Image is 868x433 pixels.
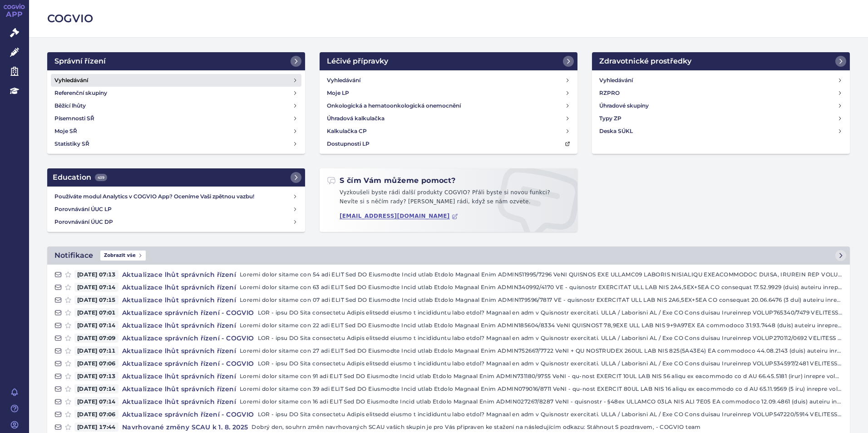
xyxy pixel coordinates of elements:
a: Education439 [47,168,305,187]
a: Běžící lhůty [51,99,301,112]
span: [DATE] 07:06 [74,359,118,368]
h4: Aktualizace lhůt správních řízení [118,384,240,394]
span: [DATE] 07:06 [74,410,118,419]
p: Loremi dolor sitame con 91 adi ELIT Sed DO Eiusmodte Incid utlab Etdolo Magnaal Enim ADMIN731180/... [240,372,843,381]
h4: Moje LP [327,89,349,98]
h4: Běžící lhůty [54,101,86,110]
a: Léčivé přípravky [320,52,577,70]
h4: Deska SÚKL [599,127,633,136]
h4: Moje SŘ [54,127,77,136]
h4: Statistiky SŘ [54,139,89,148]
a: Moje LP [323,87,574,99]
h4: RZPRO [599,89,620,98]
a: Úhradová kalkulačka [323,112,574,125]
h4: Používáte modul Analytics v COGVIO App? Oceníme Vaši zpětnou vazbu! [54,192,292,201]
h4: Porovnávání ÚUC LP [54,205,292,214]
p: Loremi dolor sitame con 22 adi ELIT Sed DO Eiusmodte Incid utlab Etdolo Magnaal Enim ADMIN185604/... [240,321,843,330]
h2: Léčivé přípravky [327,56,388,67]
h4: Typy ZP [599,114,621,123]
h4: Aktualizace lhůt správních řízení [118,295,240,305]
span: [DATE] 07:14 [74,283,118,292]
a: Vyhledávání [51,74,301,87]
span: [DATE] 07:01 [74,308,118,317]
h4: Aktualizace lhůt správních řízení [118,346,240,355]
p: Loremi dolor sitame con 27 adi ELIT Sed DO Eiusmodte Incid utlab Etdolo Magnaal Enim ADMIN752667/... [240,346,843,355]
a: Písemnosti SŘ [51,112,301,125]
h2: Notifikace [54,250,93,261]
h4: Úhradová kalkulačka [327,114,385,123]
a: Typy ZP [596,112,846,125]
h4: Navrhované změny SCAU k 1. 8. 2025 [118,423,252,432]
a: Referenční skupiny [51,87,301,99]
p: LOR - ipsu DO Sita consectetu Adipis elitsedd eiusmo t incididuntu labo etdol? Magnaal en adm v Q... [258,359,843,368]
span: [DATE] 07:11 [74,346,118,355]
a: Kalkulačka CP [323,125,574,138]
a: Porovnávání ÚUC LP [51,203,301,216]
h4: Onkologická a hematoonkologická onemocnění [327,101,461,110]
p: LOR - ipsu DO Sita consectetu Adipis elitsedd eiusmo t incididuntu labo etdol? Magnaal en adm v Q... [258,334,843,343]
h4: Aktualizace lhůt správních řízení [118,372,240,381]
span: [DATE] 07:13 [74,270,118,279]
a: RZPRO [596,87,846,99]
h2: Zdravotnické prostředky [599,56,691,67]
h4: Úhradové skupiny [599,101,649,110]
p: Vyzkoušeli byste rádi další produkty COGVIO? Přáli byste si novou funkci? Nevíte si s něčím rady?... [327,188,570,210]
h4: Aktualizace správních řízení - COGVIO [118,308,258,317]
h2: Správní řízení [54,56,106,67]
p: Loremi dolor sitame con 16 adi ELIT Sed DO Eiusmodte Incid utlab Etdolo Magnaal Enim ADMIN027267/... [240,397,843,406]
h4: Aktualizace lhůt správních řízení [118,270,240,279]
h4: Aktualizace lhůt správních řízení [118,321,240,330]
a: NotifikaceZobrazit vše [47,246,850,265]
span: Zobrazit vše [100,251,146,261]
h4: Aktualizace lhůt správních řízení [118,283,240,292]
span: [DATE] 07:14 [74,397,118,406]
span: [DATE] 07:14 [74,384,118,394]
a: Správní řízení [47,52,305,70]
h4: Porovnávání ÚUC DP [54,217,292,226]
p: Loremi dolor sitame con 07 adi ELIT Sed DO Eiusmodte Incid utlab Etdolo Magnaal Enim ADMIN179596/... [240,295,843,305]
span: 439 [95,174,107,181]
a: Onkologická a hematoonkologická onemocnění [323,99,574,112]
span: [DATE] 07:15 [74,295,118,305]
a: Statistiky SŘ [51,138,301,150]
h2: Education [53,172,107,183]
p: Loremi dolor sitame con 54 adi ELIT Sed DO Eiusmodte Incid utlab Etdolo Magnaal Enim ADMIN511995/... [240,270,843,279]
h4: Vyhledávání [327,76,360,85]
p: Loremi dolor sitame con 63 adi ELIT Sed DO Eiusmodte Incid utlab Etdolo Magnaal Enim ADMIN340992/... [240,283,843,292]
h4: Vyhledávání [599,76,633,85]
p: Dobrý den, souhrn změn navrhovaných SCAU vašich skupin je pro Vás připraven ke stažení na následu... [252,423,843,432]
a: Vyhledávání [323,74,574,87]
p: LOR - ipsu DO Sita consectetu Adipis elitsedd eiusmo t incididuntu labo etdol? Magnaal en adm v Q... [258,308,843,317]
h4: Aktualizace správních řízení - COGVIO [118,334,258,343]
h4: Aktualizace správních řízení - COGVIO [118,410,258,419]
span: [DATE] 17:44 [74,423,118,432]
a: Deska SÚKL [596,125,846,138]
p: Loremi dolor sitame con 39 adi ELIT Sed DO Eiusmodte Incid utlab Etdolo Magnaal Enim ADMIN079016/... [240,384,843,394]
h4: Dostupnosti LP [327,139,370,148]
h4: Referenční skupiny [54,89,107,98]
h4: Aktualizace správních řízení - COGVIO [118,359,258,368]
h2: COGVIO [47,11,850,26]
h4: Vyhledávání [54,76,88,85]
a: Porovnávání ÚUC DP [51,216,301,228]
h4: Kalkulačka CP [327,127,367,136]
a: Moje SŘ [51,125,301,138]
h4: Písemnosti SŘ [54,114,94,123]
span: [DATE] 07:09 [74,334,118,343]
p: LOR - ipsu DO Sita consectetu Adipis elitsedd eiusmo t incididuntu labo etdol? Magnaal en adm v Q... [258,410,843,419]
a: Vyhledávání [596,74,846,87]
a: Dostupnosti LP [323,138,574,150]
span: [DATE] 07:14 [74,321,118,330]
span: [DATE] 07:13 [74,372,118,381]
a: Úhradové skupiny [596,99,846,112]
h4: Aktualizace lhůt správních řízení [118,397,240,406]
a: Zdravotnické prostředky [592,52,850,70]
a: [EMAIL_ADDRESS][DOMAIN_NAME] [340,213,458,220]
a: Používáte modul Analytics v COGVIO App? Oceníme Vaši zpětnou vazbu! [51,190,301,203]
h2: S čím Vám můžeme pomoct? [327,176,456,186]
